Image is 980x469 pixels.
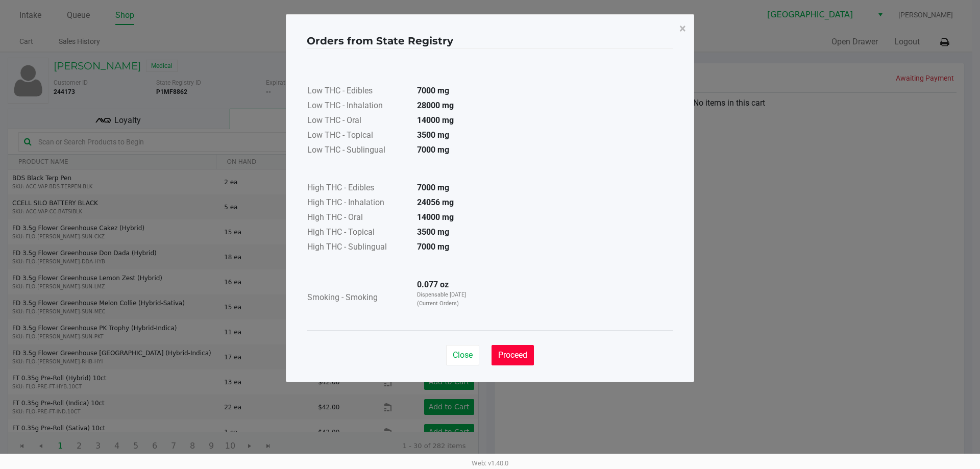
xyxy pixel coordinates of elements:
[417,198,454,207] strong: 24056 mg
[307,129,409,143] td: Low THC - Topical
[307,278,409,318] td: Smoking - Smoking
[307,84,409,99] td: Low THC - Edibles
[417,115,454,125] strong: 14000 mg
[671,14,694,43] button: Close
[417,242,449,252] strong: 7000 mg
[307,181,409,196] td: High THC - Edibles
[307,114,409,129] td: Low THC - Oral
[417,280,449,289] strong: 0.077 oz
[417,212,454,222] strong: 14000 mg
[307,226,409,240] td: High THC - Topical
[417,145,449,155] strong: 7000 mg
[307,99,409,114] td: Low THC - Inhalation
[307,211,409,226] td: High THC - Oral
[417,130,449,140] strong: 3500 mg
[472,459,508,467] span: Web: v1.40.0
[679,21,686,36] span: ×
[307,240,409,255] td: High THC - Sublingual
[446,345,479,365] button: Close
[417,291,472,308] p: Dispensable [DATE] (Current Orders)
[453,350,473,360] span: Close
[417,86,449,95] strong: 7000 mg
[307,143,409,158] td: Low THC - Sublingual
[417,183,449,192] strong: 7000 mg
[307,196,409,211] td: High THC - Inhalation
[492,345,534,365] button: Proceed
[417,101,454,110] strong: 28000 mg
[417,227,449,237] strong: 3500 mg
[498,350,527,360] span: Proceed
[307,33,453,48] h4: Orders from State Registry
